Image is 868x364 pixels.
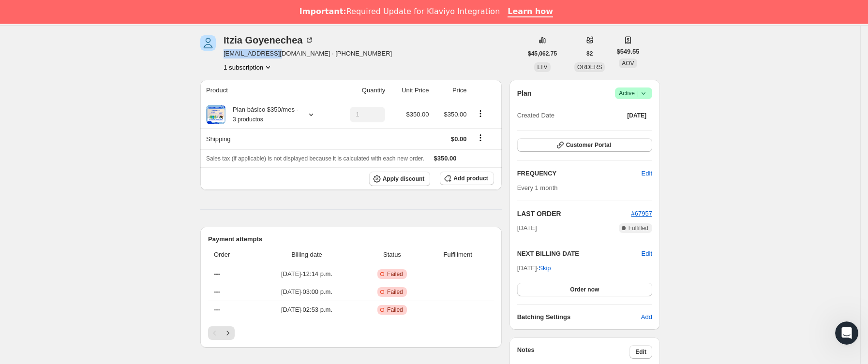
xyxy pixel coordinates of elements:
[388,80,432,101] th: Unit Price
[642,169,652,178] span: Edit
[214,270,220,277] span: ---
[224,35,314,45] div: Itzia Goyenechea
[517,138,652,152] button: Customer Portal
[387,270,403,278] span: Failed
[257,287,357,297] span: [DATE] · 03:00 p.m.
[453,175,488,182] span: Add product
[586,50,593,58] span: 82
[629,345,652,359] button: Edit
[539,263,551,273] span: Skip
[406,111,429,118] span: $350.00
[299,7,346,16] b: Important:
[440,172,494,185] button: Add product
[566,141,611,149] span: Customer Portal
[570,286,599,293] span: Order now
[387,288,403,296] span: Failed
[299,7,500,16] div: Required Update for Klaviyo Integration
[577,64,602,71] span: ORDERS
[257,305,357,315] span: [DATE] · 02:53 p.m.
[233,116,263,123] small: 3 productos
[622,60,634,67] span: AOV
[225,105,299,124] div: Plan básico $350/mes -
[451,135,467,143] span: $0.00
[257,250,357,260] span: Billing date
[636,166,658,181] button: Edit
[432,80,470,101] th: Price
[206,105,225,124] img: product img
[616,47,639,57] span: $549.55
[642,249,652,259] button: Edit
[537,64,547,71] span: LTV
[214,306,220,313] span: ---
[533,261,556,276] button: Skip
[631,210,652,217] a: #67957
[641,312,652,322] span: Add
[334,80,388,101] th: Quantity
[221,326,235,340] button: Siguiente
[208,244,254,265] th: Order
[224,62,273,72] button: Product actions
[208,326,494,340] nav: Paginación
[621,109,652,122] button: [DATE]
[581,47,599,60] button: 82
[517,249,642,259] h2: NEXT BILLING DATE
[528,50,557,58] span: $45,062.75
[387,306,403,314] span: Failed
[522,47,563,60] button: $45,062.75
[208,234,494,244] h2: Payment attempts
[517,209,631,218] h2: LAST ORDER
[619,88,648,98] span: Active
[369,172,431,186] button: Apply discount
[257,269,357,279] span: [DATE] · 12:14 p.m.
[206,155,424,162] span: Sales tax (if applicable) is not displayed because it is calculated with each new order.
[473,108,488,119] button: Product actions
[517,312,641,322] h6: Batching Settings
[835,321,858,345] iframe: Intercom live chat
[214,288,220,295] span: ---
[362,250,422,260] span: Status
[434,155,457,162] span: $350.00
[224,49,392,58] span: [EMAIL_ADDRESS][DOMAIN_NAME] · [PHONE_NUMBER]
[383,175,425,183] span: Apply discount
[517,264,551,272] span: [DATE] ·
[517,184,558,191] span: Every 1 month
[635,309,658,325] button: Add
[517,283,652,296] button: Order now
[629,224,648,232] span: Fulfilled
[517,345,630,359] h3: Notes
[200,35,216,51] span: Itzia Goyenechea
[508,7,553,17] a: Learn how
[517,111,554,120] span: Created Date
[517,223,537,233] span: [DATE]
[637,89,639,97] span: |
[635,348,646,356] span: Edit
[627,112,646,119] span: [DATE]
[631,209,652,218] button: #67957
[444,111,467,118] span: $350.00
[200,80,334,101] th: Product
[200,128,334,149] th: Shipping
[428,250,488,260] span: Fulfillment
[517,88,532,98] h2: Plan
[473,132,488,143] button: Shipping actions
[517,169,642,178] h2: FREQUENCY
